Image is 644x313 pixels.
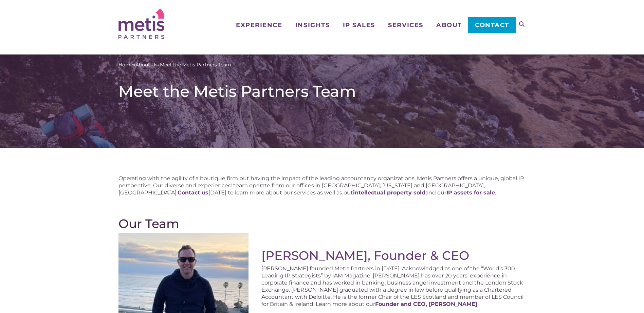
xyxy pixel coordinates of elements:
[388,22,423,28] span: Services
[118,8,164,39] img: Metis Partners
[446,189,495,196] a: IP assets for sale
[135,61,158,68] a: About Us
[118,216,526,231] h2: Our Team
[118,82,526,101] h1: Meet the Metis Partners Team
[295,22,330,28] span: Insights
[475,22,509,28] span: Contact
[343,22,375,28] span: IP Sales
[375,301,477,307] a: Founder and CEO, [PERSON_NAME]
[118,61,231,68] span: » »
[468,17,515,33] a: Contact
[261,248,469,263] a: [PERSON_NAME], Founder & CEO
[118,175,526,196] p: Operating with the agility of a boutique firm but having the impact of the leading accountancy or...
[236,22,282,28] span: Experience
[436,22,462,28] span: About
[178,189,208,196] a: Contact us
[353,189,425,196] a: intellectual property sold
[261,265,526,308] p: [PERSON_NAME] founded Metis Partners in [DATE]. Acknowledged as one of the “World’s 300 Leading I...
[160,61,231,68] span: Meet the Metis Partners Team
[118,61,133,68] a: Home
